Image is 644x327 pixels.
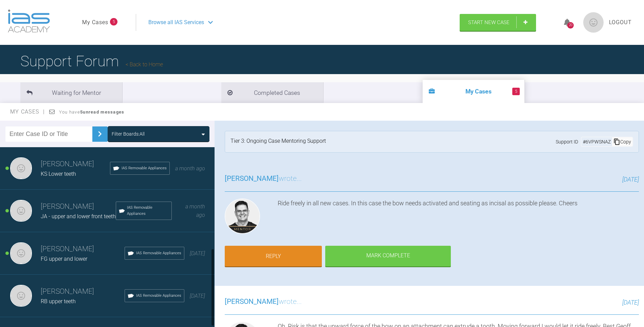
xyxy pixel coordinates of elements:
a: Back to Home [126,61,163,68]
h1: Support Forum [20,49,163,73]
div: Tier 3: Ongoing Case Mentoring Support [231,137,326,147]
span: [PERSON_NAME] [225,174,279,183]
img: Rebecca Shawcross [10,200,32,222]
img: Geoff Stone [225,199,260,234]
strong: 5 unread messages [80,109,124,115]
span: [DATE] [190,293,205,299]
span: [PERSON_NAME] [225,297,279,306]
h3: [PERSON_NAME] [41,286,125,297]
div: Filter Boards: All [112,130,145,138]
span: My Cases [10,108,45,115]
h3: wrote... [225,296,302,308]
h3: [PERSON_NAME] [41,201,116,212]
li: Waiting for Mentor [20,82,122,103]
span: 5 [110,18,117,25]
span: IAS Removable Appliances [127,205,169,217]
li: My Cases [423,80,525,103]
span: IAS Removable Appliances [136,250,181,256]
span: Browse all IAS Services [148,18,204,27]
span: IAS Removable Appliances [136,293,181,299]
span: RB upper teeth [41,298,76,305]
h3: wrote... [225,173,302,185]
h3: [PERSON_NAME] [41,243,125,255]
div: Ride freely in all new cases. In this case the bow needs activated and seating as incisal as poss... [278,199,639,237]
span: KS Lower teeth [41,171,76,177]
img: chevronRight.28bd32b0.svg [94,128,105,139]
div: Copy [612,137,632,146]
a: Start New Case [460,14,536,31]
li: Completed Cases [221,82,323,103]
img: Rebecca Shawcross [10,157,32,179]
span: Support ID [556,138,578,145]
span: IAS Removable Appliances [122,165,167,171]
span: [DATE] [622,299,639,306]
span: 5 [512,88,520,95]
img: logo-light.3e3ef733.png [8,10,50,33]
div: Mark Complete [325,246,451,267]
h3: [PERSON_NAME] [41,158,110,170]
span: [DATE] [190,250,205,257]
a: Logout [609,18,632,27]
span: Start New Case [468,19,510,25]
img: Rebecca Shawcross [10,242,32,264]
div: # 6VPWSNAZ [582,138,612,145]
input: Enter Case ID or Title [5,126,92,142]
span: a month ago [175,165,205,172]
img: Rebecca Shawcross [10,285,32,307]
span: JA - upper and lower front teeth [41,213,116,220]
a: My Cases [82,18,108,27]
a: Reply [225,246,322,267]
span: [DATE] [622,176,639,183]
span: a month ago [185,203,205,219]
span: You have [59,109,125,115]
div: 20 [567,22,574,29]
span: FG upper and lower [41,256,87,262]
img: profile.png [583,12,604,33]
